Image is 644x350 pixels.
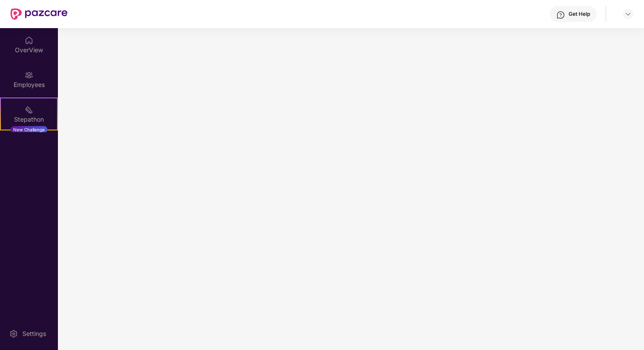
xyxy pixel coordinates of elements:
[569,11,590,18] div: Get Help
[1,115,57,124] div: Stepathon
[556,11,565,19] img: svg+xml;base64,PHN2ZyBpZD0iSGVscC0zMngzMiIgeG1sbnM9Imh0dHA6Ly93d3cudzMub3JnLzIwMDAvc3ZnIiB3aWR0aD...
[11,8,68,20] img: New Pazcare Logo
[11,126,47,133] div: New Challenge
[20,329,49,338] div: Settings
[25,36,33,45] img: svg+xml;base64,PHN2ZyBpZD0iSG9tZSIgeG1sbnM9Imh0dHA6Ly93d3cudzMub3JnLzIwMDAvc3ZnIiB3aWR0aD0iMjAiIG...
[25,105,33,114] img: svg+xml;base64,PHN2ZyB4bWxucz0iaHR0cDovL3d3dy53My5vcmcvMjAwMC9zdmciIHdpZHRoPSIyMSIgaGVpZ2h0PSIyMC...
[9,329,18,338] img: svg+xml;base64,PHN2ZyBpZD0iU2V0dGluZy0yMHgyMCIgeG1sbnM9Imh0dHA6Ly93d3cudzMub3JnLzIwMDAvc3ZnIiB3aW...
[25,71,33,79] img: svg+xml;base64,PHN2ZyBpZD0iRW1wbG95ZWVzIiB4bWxucz0iaHR0cDovL3d3dy53My5vcmcvMjAwMC9zdmciIHdpZHRoPS...
[625,11,632,18] img: svg+xml;base64,PHN2ZyBpZD0iRHJvcGRvd24tMzJ4MzIiIHhtbG5zPSJodHRwOi8vd3d3LnczLm9yZy8yMDAwL3N2ZyIgd2...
